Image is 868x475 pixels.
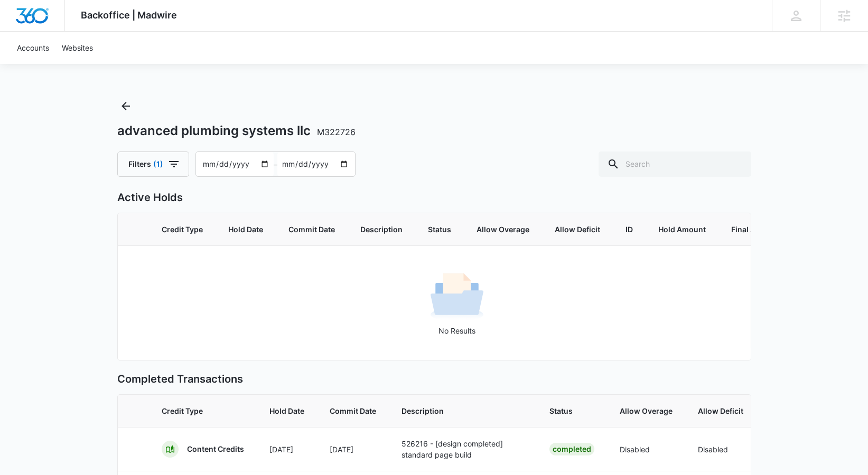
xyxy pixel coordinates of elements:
[117,98,134,115] button: Back
[330,405,376,416] span: Commit Date
[269,405,304,416] span: Hold Date
[620,444,673,455] p: Disabled
[402,438,524,460] p: 526216 - [design completed] standard page build
[162,405,244,416] span: Credit Type
[55,32,99,64] a: Websites
[81,9,177,21] span: Backoffice | Madwire
[698,444,743,455] p: Disabled
[549,443,594,455] div: Completed
[117,151,189,177] button: Filters(1)
[555,224,600,235] span: Allow Deficit
[228,224,263,235] span: Hold Date
[187,444,244,454] p: Content Credits
[274,159,277,170] span: –
[658,224,706,235] span: Hold Amount
[549,405,594,416] span: Status
[620,405,673,416] span: Allow Overage
[731,224,779,235] span: Final Amount
[431,270,483,322] img: No Results
[117,123,356,139] h1: advanced plumbing systems llc
[360,224,403,235] span: Description
[428,224,451,235] span: Status
[269,444,304,455] p: [DATE]
[626,224,633,235] span: ID
[698,405,743,416] span: Allow Deficit
[599,151,751,177] input: Search
[153,160,163,168] span: (1)
[117,371,751,387] p: Completed Transactions
[11,32,55,64] a: Accounts
[162,224,203,235] span: Credit Type
[402,405,524,416] span: Description
[118,325,796,336] p: No Results
[288,224,335,235] span: Commit Date
[117,189,751,205] p: Active Holds
[317,127,356,137] span: M322726
[330,444,376,455] p: [DATE]
[477,224,529,235] span: Allow Overage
